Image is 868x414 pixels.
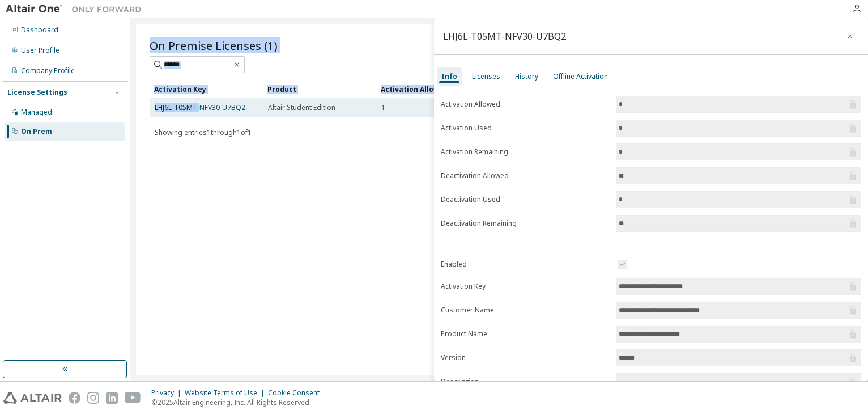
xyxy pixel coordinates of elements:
img: linkedin.svg [106,392,118,404]
img: instagram.svg [87,392,99,404]
img: youtube.svg [125,392,141,404]
div: Dashboard [21,26,58,35]
div: Company Profile [21,66,75,75]
div: Info [441,72,457,81]
img: Altair One [6,3,147,15]
label: Description [441,377,609,386]
label: Activation Allowed [441,100,609,109]
img: altair_logo.svg [3,392,62,404]
label: Customer Name [441,306,609,315]
div: Licenses [472,72,500,81]
label: Activation Remaining [441,147,609,157]
div: Activation Allowed [381,80,485,98]
label: Enabled [441,260,609,269]
a: LHJ6L-T05MT-NFV30-U7BQ2 [155,103,245,112]
span: Altair Student Edition [268,103,335,112]
span: Showing entries 1 through 1 of 1 [155,128,252,137]
div: Offline Activation [553,72,608,81]
p: © 2025 Altair Engineering, Inc. All Rights Reserved. [151,398,326,407]
span: 1 [381,103,385,112]
label: Deactivation Remaining [441,219,609,228]
div: On Prem [21,127,52,136]
label: Product Name [441,329,609,339]
label: Deactivation Used [441,195,609,204]
label: Version [441,353,609,362]
label: Activation Key [441,282,609,291]
img: facebook.svg [69,392,80,404]
div: Privacy [151,388,185,398]
span: On Premise Licenses (1) [150,37,278,53]
div: Cookie Consent [268,388,326,398]
label: Deactivation Allowed [441,171,609,180]
div: Managed [21,108,52,117]
div: Product [267,80,372,98]
div: User Profile [21,46,59,55]
div: LHJ6L-T05MT-NFV30-U7BQ2 [443,32,566,41]
div: Website Terms of Use [185,388,268,398]
div: History [515,72,538,81]
label: Activation Used [441,124,609,133]
div: Activation Key [154,80,258,98]
div: License Settings [7,88,67,97]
